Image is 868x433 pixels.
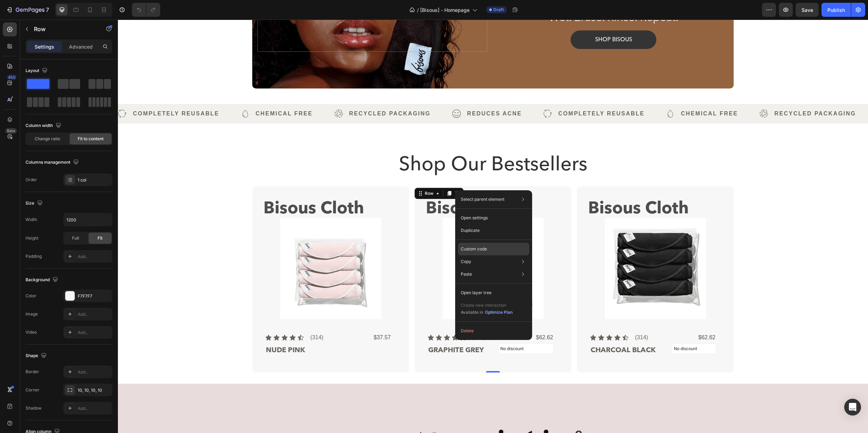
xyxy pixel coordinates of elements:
a: Bisous Pack - Charcoal Black [487,198,588,299]
p: CHEMICAL FREE [138,91,195,98]
p: (314) [192,313,205,323]
button: 7 [3,3,52,17]
div: Border [26,369,39,375]
div: Image [26,311,38,317]
div: Add... [78,329,111,336]
span: Available in [461,310,483,315]
p: Bisous Cloth [470,175,626,205]
div: Add... [78,405,111,412]
div: 450 [7,74,17,80]
div: Add... [78,369,111,375]
div: Width [26,216,37,223]
div: Row [305,171,317,177]
span: Save [802,7,813,13]
div: Order [26,177,37,183]
div: Corner [26,387,40,393]
div: Height [26,235,38,241]
span: Fit [98,235,103,241]
span: Full [72,235,79,241]
div: Video [26,329,37,335]
p: COMPLETELY REUSABLE [440,91,527,98]
div: Layout [26,66,49,76]
a: Bisous Cloth [162,198,263,299]
span: Draft [493,7,504,13]
input: Auto [64,213,112,226]
div: Columns management [26,158,80,167]
p: Row [34,25,93,33]
button: Publish [821,3,851,17]
p: CHEMICAL FREE [563,91,620,98]
div: Undo/Redo [132,3,160,17]
span: Fit to content [78,136,104,142]
iframe: Design area [118,20,868,433]
div: Add... [78,254,111,260]
p: Select parent element [461,196,504,203]
p: Paste [461,271,472,277]
img: gempages_560136679713670229-4f80c5a4-d411-44d7-8b5c-6bf3c53a1b1e.png [343,410,452,428]
div: Beta [5,128,17,134]
div: Padding [26,253,42,260]
p: Custom code [461,246,487,252]
p: Open settings [461,215,488,221]
div: Add... [78,311,111,318]
p: 7 [46,6,49,14]
div: Color [26,293,36,299]
button: Optimize Plan [485,309,513,316]
div: $62.62 [554,312,598,324]
div: Open Intercom Messenger [844,399,861,416]
p: RECYCLED PACKAGING [656,91,738,98]
p: REDUCES ACNE [349,91,404,98]
span: Change ratio [35,136,60,142]
div: 1 col [78,177,111,183]
div: F7F7F7 [78,293,111,299]
div: Column width [26,121,63,130]
p: Settings [35,43,54,50]
div: $62.62 [380,312,436,324]
span: [Bisous] - Homepage [420,6,470,14]
div: Shadow [26,405,42,411]
p: Duplicate [461,227,480,234]
p: Open layer tree [461,290,492,296]
a: Bisous Pack - Graphite Grey [325,198,426,299]
p: Bisous Cloth [308,175,463,205]
div: Optimize Plan [485,309,513,315]
div: Shape [26,351,48,361]
div: 10, 10, 10, 10 [78,387,111,393]
p: (314) [517,313,530,323]
p: As Featured On [213,413,333,430]
div: $37.57 [229,312,274,324]
p: (314) [355,313,368,323]
p: Create new interaction [461,302,513,309]
div: Background [26,275,59,285]
div: Publish [827,6,845,14]
p: Advanced [69,43,93,50]
button: Save [796,3,819,17]
div: Size [26,199,44,208]
button: Delete [458,325,529,337]
span: / [417,6,419,14]
p: Copy [461,258,471,265]
p: Bisous Cloth [146,175,301,205]
p: RECYCLED PACKAGING [231,91,313,98]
